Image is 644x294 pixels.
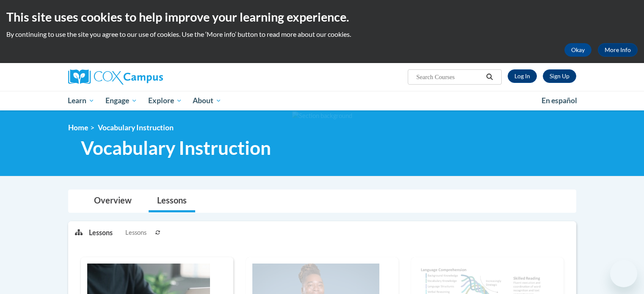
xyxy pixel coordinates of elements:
[543,69,576,83] a: Register
[564,43,591,57] button: Okay
[89,228,113,237] p: Lessons
[415,72,483,82] input: Search Courses
[193,96,221,106] span: About
[6,8,638,25] h2: This site uses cookies to help improve your learning experience.
[149,190,195,212] a: Lessons
[86,190,140,212] a: Overview
[187,91,227,110] a: About
[542,96,577,105] span: En español
[598,43,638,57] a: More Info
[68,69,229,85] a: Cox Campus
[610,260,637,287] iframe: Button to launch messaging window
[55,91,589,110] div: Main menu
[143,91,188,110] a: Explore
[98,123,174,132] span: Vocabulary Instruction
[105,96,137,106] span: Engage
[6,30,638,39] p: By continuing to use the site you agree to our use of cookies. Use the ‘More info’ button to read...
[292,111,352,121] img: Section background
[81,137,271,159] span: Vocabulary Instruction
[100,91,143,110] a: Engage
[536,92,583,110] a: En español
[125,228,146,237] span: Lessons
[68,69,163,85] img: Cox Campus
[63,91,100,110] a: Learn
[508,69,537,83] a: Log In
[68,123,88,132] a: Home
[483,72,496,82] button: Search
[68,96,94,106] span: Learn
[148,96,182,106] span: Explore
